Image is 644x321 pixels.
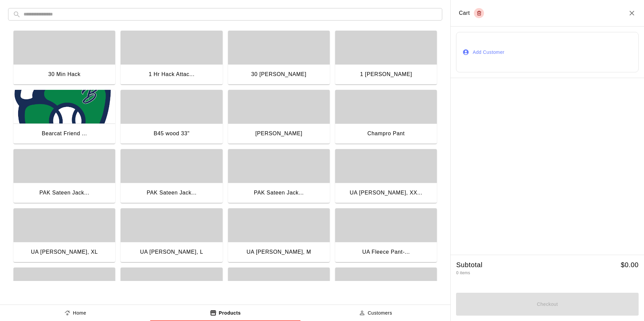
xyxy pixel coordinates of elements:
div: 30 [PERSON_NAME] [251,70,307,79]
div: UA [PERSON_NAME], M [247,248,311,256]
p: Customers [368,310,392,317]
div: UA [PERSON_NAME], XL [31,248,98,256]
div: 30 Min Hack [48,70,80,79]
h5: Subtotal [456,260,482,270]
button: 1 Hr Hack Attac... [121,31,222,86]
button: UA [PERSON_NAME], M [228,208,330,263]
span: 0 items [456,271,470,275]
div: B45 wood 33" [154,129,190,138]
button: 30 [PERSON_NAME] [228,31,330,86]
button: Empty cart [474,8,484,18]
div: 1 Hr Hack Attac... [149,70,195,79]
button: Add Customer [456,32,639,72]
p: Home [73,310,87,317]
div: UA [PERSON_NAME], XX... [350,188,422,197]
div: UA Fleece Pant-... [362,248,410,256]
button: Champro Pant [335,90,437,145]
button: [PERSON_NAME] [228,90,330,145]
div: PAK Sateen Jack... [39,188,89,197]
button: PAK Sateen Jack... [13,149,115,204]
button: UA [PERSON_NAME], L [121,208,222,263]
div: 1 [PERSON_NAME] [360,70,412,79]
div: [PERSON_NAME] [255,129,302,138]
div: Bearcat Friend ... [42,129,87,138]
button: UA Fleece Pant-... [335,208,437,263]
div: UA [PERSON_NAME], L [140,248,203,256]
button: Close [628,9,636,17]
button: PAK Sateen Jack... [228,149,330,204]
button: UA [PERSON_NAME], XX... [335,149,437,204]
img: Bearcat Friend Pass [13,90,115,123]
p: Products [219,310,241,317]
button: 30 Min Hack [13,31,115,86]
button: Bearcat Friend PassBearcat Friend ... [13,90,115,145]
h5: $ 0.00 [621,260,639,270]
div: Cart [459,8,484,18]
button: B45 wood 33" [121,90,222,145]
div: PAK Sateen Jack... [254,188,304,197]
div: PAK Sateen Jack... [147,188,196,197]
button: PAK Sateen Jack... [121,149,222,204]
button: UA [PERSON_NAME], XL [13,208,115,263]
div: Champro Pant [367,129,405,138]
button: 1 [PERSON_NAME] [335,31,437,86]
